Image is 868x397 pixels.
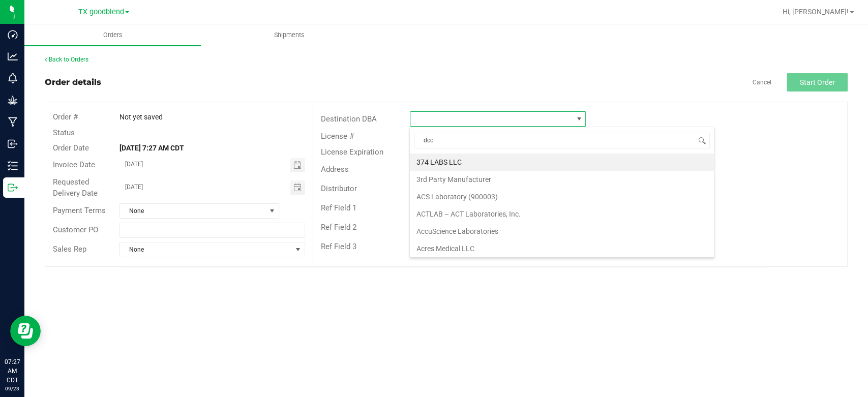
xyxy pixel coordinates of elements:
span: Ref Field 1 [321,203,356,212]
inline-svg: Monitoring [8,73,18,83]
iframe: Resource center [10,316,41,346]
span: Destination DBA [321,114,377,124]
span: Distributor [321,184,357,193]
span: Shipments [260,30,318,40]
inline-svg: Manufacturing [8,117,18,127]
span: None [120,242,291,257]
span: Hi, [PERSON_NAME]! [783,8,849,16]
span: Orders [89,30,136,40]
span: Toggle calendar [290,158,305,172]
span: Status [53,128,75,137]
inline-svg: Outbound [8,182,18,193]
a: Cancel [753,78,771,87]
span: Order # [53,112,78,121]
li: 3rd Party Manufacturer [410,171,714,188]
span: Sales Rep [53,245,86,254]
span: Payment Terms [53,206,106,215]
li: AccuScience Laboratories [410,223,714,240]
inline-svg: Inbound [8,139,18,149]
span: Requested Delivery Date [53,177,98,198]
a: Orders [24,24,201,46]
span: None [120,204,266,218]
span: Invoice Date [53,160,95,169]
span: Address [321,165,349,174]
inline-svg: Dashboard [8,29,18,40]
span: TX goodblend [78,8,124,16]
inline-svg: Analytics [8,51,18,62]
p: 07:27 AM CDT [5,357,20,385]
li: ACS Laboratory (900003) [410,188,714,205]
div: Order details [45,76,101,88]
span: Ref Field 2 [321,223,356,232]
li: ACTLAB – ACT Laboratories, Inc. [410,205,714,223]
li: 374 LABS LLC [410,154,714,171]
inline-svg: Grow [8,95,18,105]
span: Start Order [800,78,835,86]
span: License Expiration [321,147,383,157]
button: Start Order [787,73,848,91]
strong: [DATE] 7:27 AM CDT [119,144,184,152]
span: Not yet saved [119,113,163,121]
span: NO DATA FOUND [410,111,586,127]
span: Order Date [53,143,89,152]
span: License # [321,132,354,141]
a: Back to Orders [45,56,88,63]
p: 09/23 [5,385,20,392]
a: Shipments [201,24,377,46]
inline-svg: Inventory [8,161,18,171]
span: Toggle calendar [290,180,305,195]
span: Customer PO [53,225,98,234]
span: Ref Field 3 [321,242,356,251]
li: Acres Medical LLC [410,240,714,257]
